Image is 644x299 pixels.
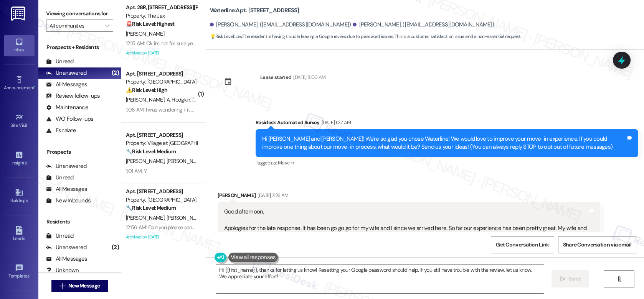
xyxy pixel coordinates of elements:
[491,236,554,253] button: Get Conversation Link
[552,270,589,287] button: Send
[126,187,197,195] div: Apt. [STREET_ADDRESS]
[50,20,101,32] input: All communities
[353,21,494,29] div: [PERSON_NAME]. ([EMAIL_ADDRESS][DOMAIN_NAME])
[28,122,29,127] span: •
[110,242,121,253] div: (2)
[46,232,74,240] div: Unread
[46,127,76,135] div: Escalate
[210,33,242,39] strong: 💡 Risk Level: Low
[46,103,88,112] div: Maintenance
[126,148,176,155] strong: 🔧 Risk Level: Medium
[11,7,27,21] img: ResiDesk Logo
[126,214,167,221] span: [PERSON_NAME]
[38,43,121,51] div: Prospects + Residents
[126,70,197,78] div: Apt. [STREET_ADDRESS]
[166,96,192,103] span: A. Hodgkin
[568,275,580,283] span: Send
[126,3,197,11] div: Apt. 28R, [STREET_ADDRESS][PERSON_NAME]
[166,214,207,221] span: [PERSON_NAME]
[320,118,351,127] div: [DATE] 1:37 AM
[126,131,197,139] div: Apt. [STREET_ADDRESS]
[105,23,109,29] i: 
[126,158,167,164] span: [PERSON_NAME]
[26,159,28,164] span: •
[4,224,35,245] a: Leads
[216,264,544,293] textarea: Hi {{first_name}}, thanks for letting us know! Resetting your Google password should help. If you...
[46,243,87,251] div: Unanswered
[560,276,565,282] i: 
[4,111,35,131] a: Site Visit •
[46,185,87,193] div: All Messages
[210,7,299,15] b: Waterline: Apt. [STREET_ADDRESS]
[210,33,521,41] span: : The resident is having trouble leaving a Google review due to password issues. This is a custom...
[126,224,598,231] div: 12:56 AM: Can you please send us a map of the unaffected areas, so that we can temporarily move o...
[210,21,351,29] div: [PERSON_NAME]. ([EMAIL_ADDRESS][DOMAIN_NAME])
[46,80,87,89] div: All Messages
[126,12,197,20] div: Property: The Jax
[126,168,147,174] div: 1:01 AM: Y
[218,191,600,202] div: [PERSON_NAME]
[126,196,197,204] div: Property: [GEOGRAPHIC_DATA]
[46,92,100,100] div: Review follow-ups
[51,280,108,292] button: New Message
[46,255,87,263] div: All Messages
[126,78,197,86] div: Property: [GEOGRAPHIC_DATA]
[126,40,355,47] div: 12:15 AM: Ok it's not for sure yet but wanted to keep you posted if we're not moving I'll pay ren...
[278,159,294,166] span: Move in
[126,204,176,211] strong: 🔧 Risk Level: Medium
[46,162,87,170] div: Unanswered
[46,115,93,123] div: WO Follow-ups
[262,135,626,151] div: Hi [PERSON_NAME] and [PERSON_NAME]! We're so glad you chose Waterline! We would love to improve y...
[256,157,638,168] div: Tagged as:
[30,272,31,278] span: •
[224,208,588,241] div: Good afternoon, Apologies for the late response. It has been go go go for my wife and I since we ...
[38,218,121,226] div: Residents
[46,8,113,20] label: Viewing conversations for
[166,158,205,164] span: [PERSON_NAME]
[46,266,79,274] div: Unknown
[4,35,35,56] a: Inbox
[616,276,622,282] i: 
[256,191,288,199] div: [DATE] 7:26 AM
[46,69,87,77] div: Unanswered
[256,118,638,129] div: Residesk Automated Survey
[126,96,167,103] span: [PERSON_NAME]
[192,96,231,103] span: [PERSON_NAME]
[46,174,74,182] div: Unread
[125,48,198,58] div: Archived on [DATE]
[563,241,631,249] span: Share Conversation via email
[260,73,292,81] div: Lease started
[291,73,325,81] div: [DATE] 8:00 AM
[125,232,198,242] div: Archived on [DATE]
[4,261,35,282] a: Templates •
[126,87,167,94] strong: ⚠️ Risk Level: High
[110,67,121,79] div: (2)
[126,139,197,147] div: Property: Village at [GEOGRAPHIC_DATA] I
[38,148,121,156] div: Prospects
[59,283,65,289] i: 
[46,58,74,66] div: Unread
[68,282,100,290] span: New Message
[126,106,557,113] div: 1:08 AM: I was wondering if it was closed because the problem was found and not because it was ac...
[126,20,175,27] strong: 🚨 Risk Level: Highest
[126,30,164,37] span: [PERSON_NAME]
[46,197,91,205] div: New Inbounds
[4,148,35,169] a: Insights •
[496,241,549,249] span: Get Conversation Link
[4,186,35,207] a: Buildings
[34,84,35,89] span: •
[558,236,636,253] button: Share Conversation via email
